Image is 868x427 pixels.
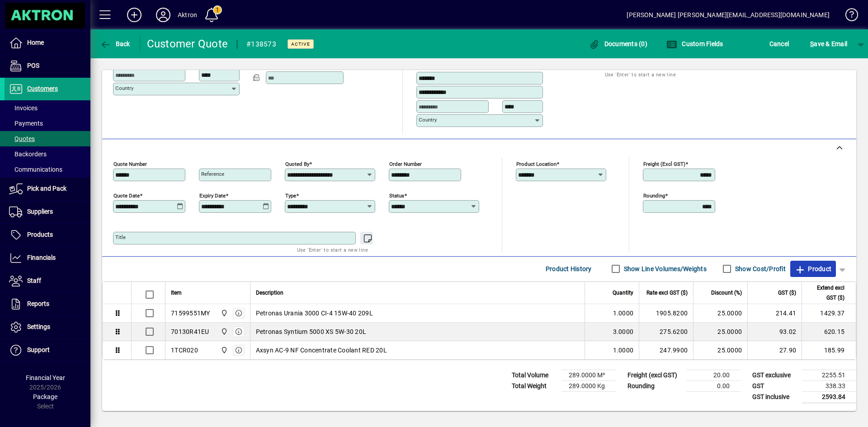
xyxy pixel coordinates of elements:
td: 93.02 [747,323,802,341]
td: 0.00 [686,380,741,391]
a: Support [5,339,90,361]
td: 20.00 [686,370,741,380]
button: Cancel [767,36,792,52]
td: Rounding [623,380,686,391]
td: 1429.37 [802,304,856,323]
span: Item [171,288,182,298]
span: 1.0000 [613,309,634,318]
button: Profile [149,7,178,23]
div: Customer Quote [147,37,228,51]
mat-label: Freight (excl GST) [643,160,685,167]
span: Petronas Syntium 5000 XS 5W-30 20L [256,327,367,336]
div: 70130R41EU [171,327,209,336]
a: Suppliers [5,201,90,223]
span: GST ($) [778,288,796,298]
mat-label: Product location [516,160,557,167]
span: Customers [27,85,58,92]
a: Quotes [5,131,90,146]
span: Petronas Urania 3000 CI-4 15W-40 209L [256,309,373,318]
a: Financials [5,247,90,269]
span: Settings [27,323,50,330]
button: Custom Fields [664,36,726,52]
span: Cancel [769,37,789,51]
mat-hint: Use 'Enter' to start a new line [605,69,676,80]
td: 214.41 [747,304,802,323]
a: Settings [5,316,90,338]
a: Communications [5,162,90,177]
mat-label: Reference [201,171,224,177]
button: Product [790,261,836,277]
a: Reports [5,293,90,315]
span: Invoices [9,104,38,112]
span: Axsyn AC-9 NF Concentrate Coolant RED 20L [256,346,387,355]
td: 25.0000 [693,341,747,359]
div: 1905.8200 [645,309,688,318]
a: Staff [5,270,90,292]
mat-label: Quote date [113,192,140,198]
div: [PERSON_NAME] [PERSON_NAME][EMAIL_ADDRESS][DOMAIN_NAME] [627,8,830,22]
span: Documents (0) [589,40,647,47]
button: Add [120,7,149,23]
span: Products [27,231,53,238]
span: Active [291,41,310,47]
span: 1.0000 [613,346,634,355]
span: Reports [27,300,49,307]
a: Knowledge Base [839,2,857,31]
td: 289.0000 M³ [561,370,616,380]
span: Central [218,327,229,337]
td: Total Weight [507,380,561,391]
td: 25.0000 [693,323,747,341]
td: 620.15 [802,323,856,341]
span: Back [100,40,130,47]
span: Home [27,39,44,46]
span: Staff [27,277,41,284]
a: Invoices [5,100,90,116]
span: Communications [9,166,62,173]
div: 71599551MY [171,309,210,318]
span: Backorders [9,150,47,158]
span: 3.0000 [613,327,634,336]
span: Discount (%) [711,288,742,298]
a: Home [5,32,90,54]
label: Show Line Volumes/Weights [622,264,707,273]
td: GST exclusive [748,370,802,380]
span: Product History [546,262,592,276]
span: Quotes [9,135,35,142]
div: 247.9900 [645,346,688,355]
a: Payments [5,116,90,131]
span: Suppliers [27,208,53,215]
button: Product History [542,261,595,277]
td: GST inclusive [748,391,802,403]
span: Financials [27,254,56,261]
a: Products [5,224,90,246]
span: Description [256,288,283,298]
span: Payments [9,120,43,127]
div: 275.6200 [645,327,688,336]
span: Product [795,262,831,276]
span: Quantity [613,288,633,298]
span: S [810,40,814,47]
mat-label: Quoted by [285,160,309,167]
span: Extend excl GST ($) [807,283,844,303]
td: 185.99 [802,341,856,359]
mat-label: Expiry date [199,192,226,198]
mat-label: Status [389,192,404,198]
mat-label: Rounding [643,192,665,198]
td: 289.0000 Kg [561,380,616,391]
label: Show Cost/Profit [733,264,786,273]
a: Pick and Pack [5,178,90,200]
span: Package [33,393,57,400]
app-page-header-button: Back [90,36,140,52]
mat-label: Quote number [113,160,147,167]
mat-label: Country [419,117,437,123]
a: Backorders [5,146,90,162]
span: Custom Fields [666,40,723,47]
mat-label: Title [115,234,126,240]
td: 338.33 [802,380,856,391]
mat-label: Country [115,85,133,91]
span: POS [27,62,39,69]
button: Documents (0) [586,36,650,52]
span: Support [27,346,50,353]
div: #138573 [246,37,276,52]
td: Total Volume [507,370,561,380]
